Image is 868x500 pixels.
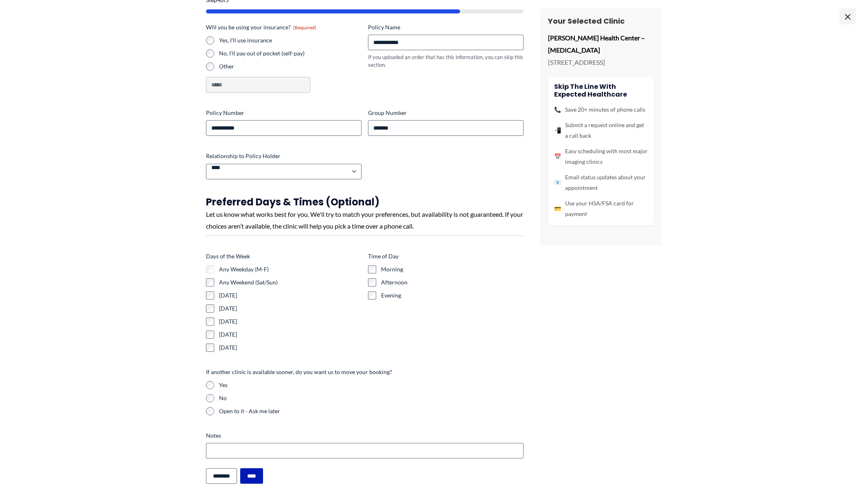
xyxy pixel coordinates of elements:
label: Evening [381,291,524,300]
label: Group Number [368,109,524,117]
li: Save 20+ minutes of phone calls [554,104,648,115]
span: 📲 [554,125,561,136]
label: Yes [219,381,524,389]
li: Use your HSA/FSA card for payment [554,198,648,219]
span: 📅 [554,151,561,162]
span: × [840,8,856,24]
label: Notes [206,432,524,440]
h3: Preferred Days & Times (Optional) [206,196,524,208]
legend: Time of Day [368,252,399,260]
div: If you uploaded an order that has this information, you can skip this section. [368,53,524,68]
span: 📞 [554,104,561,115]
label: No, I'll pay out of pocket (self-pay) [219,49,362,57]
span: 💳 [554,203,561,214]
span: (Required) [293,24,316,31]
legend: Days of the Week [206,252,250,260]
h4: Skip the line with Expected Healthcare [554,83,648,98]
li: Easy scheduling with most major imaging clinics [554,146,648,167]
label: Policy Name [368,23,524,31]
li: Email status updates about your appointment [554,172,648,193]
li: Submit a request online and get a call back [554,120,648,141]
label: Afternoon [381,278,524,286]
p: [PERSON_NAME] Health Center – [MEDICAL_DATA] [548,32,654,56]
label: Any Weekend (Sat/Sun) [219,278,362,286]
legend: Will you be using your insurance? [206,23,316,31]
label: Relationship to Policy Holder [206,152,362,160]
label: [DATE] [219,344,362,352]
label: Policy Number [206,109,362,117]
input: Other Choice, please specify [206,77,310,93]
label: Other [219,62,362,70]
div: Let us know what works best for you. We'll try to match your preferences, but availability is not... [206,208,524,232]
label: Morning [381,265,524,273]
label: [DATE] [219,317,362,326]
label: [DATE] [219,330,362,339]
label: [DATE] [219,291,362,300]
h3: Your Selected Clinic [548,16,654,26]
span: 📧 [554,177,561,188]
legend: If another clinic is available sooner, do you want us to move your booking? [206,368,392,376]
label: Yes, I'll use insurance [219,36,362,44]
label: [DATE] [219,304,362,313]
label: Any Weekday (M-F) [219,265,362,273]
label: No [219,394,524,402]
label: Open to it - Ask me later [219,407,524,415]
p: [STREET_ADDRESS] [548,56,654,68]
